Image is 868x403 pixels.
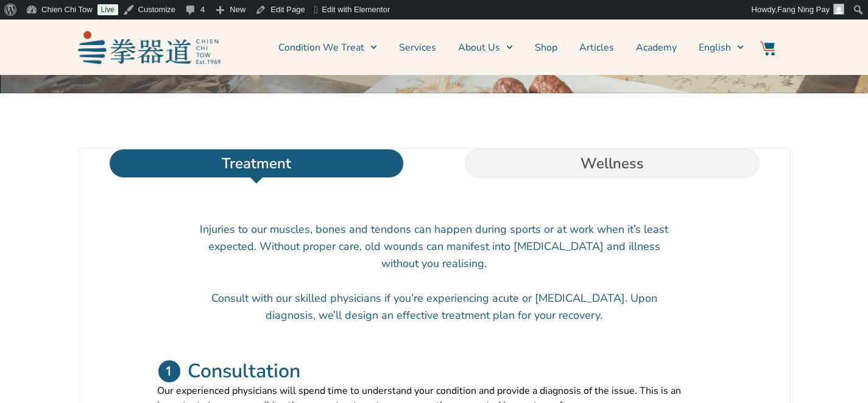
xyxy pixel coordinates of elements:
[278,32,377,63] a: Condition We Treat
[458,32,513,63] a: About Us
[188,359,300,383] h2: Consultation
[636,32,677,63] a: Academy
[399,32,436,63] a: Services
[699,40,731,55] span: English
[777,5,830,14] span: Fang Ning Pay
[200,221,669,272] p: Injuries to our muscles, bones and tendons can happen during sports or at work when it’s least ex...
[760,41,775,55] img: Website Icon-03
[227,32,744,63] nav: Menu
[699,32,744,63] a: English
[579,32,614,63] a: Articles
[200,290,669,324] p: Consult with our skilled physicians if you’re experiencing acute or [MEDICAL_DATA]. Upon diagnosi...
[322,5,390,14] span: Edit with Elementor
[97,4,118,15] a: Live
[535,32,557,63] a: Shop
